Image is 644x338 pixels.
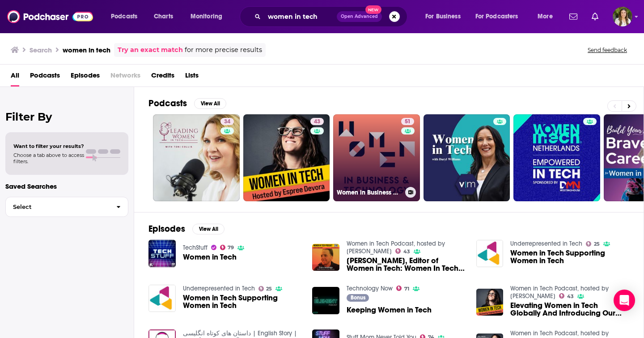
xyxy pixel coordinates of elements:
a: Women in Tech [183,253,237,261]
span: 43 [403,250,410,254]
a: 51Women in Business & Technology [333,114,420,201]
div: Open Intercom Messenger [614,290,635,311]
a: Women in Tech Supporting Women in Tech [510,249,629,264]
span: Choose a tab above to access filters. [13,152,84,165]
a: Episodes [71,68,100,87]
a: Cory Jennings, Editor of Women in Tech: Women In Tech New York [347,257,466,272]
span: Want to filter your results? [13,143,84,149]
a: 25 [586,241,600,247]
button: View All [192,224,225,234]
a: Technology Now [347,285,393,292]
a: Women in Tech Podcast, hosted by Espree Devora [510,285,609,300]
a: Podcasts [30,68,60,87]
span: Networks [110,68,140,87]
span: [PERSON_NAME], Editor of Women in Tech: Women In Tech [US_STATE] [347,257,466,272]
h2: Filter By [5,110,128,123]
a: 43 [559,293,574,299]
span: 43 [314,117,320,126]
a: Charts [148,9,178,24]
a: 43 [395,248,410,254]
span: Select [6,204,109,210]
span: Keeping Women in Tech [347,306,432,314]
button: open menu [184,9,234,24]
a: Lists [185,68,199,87]
span: For Business [425,10,461,23]
span: Logged in as lizchapa [613,7,632,26]
img: Podchaser - Follow, Share and Rate Podcasts [7,8,93,25]
h2: Podcasts [148,98,187,109]
button: open menu [470,9,531,24]
span: 71 [404,287,409,291]
span: Charts [154,10,173,23]
h3: Women in Business & Technology [337,189,402,196]
a: All [11,68,19,87]
button: Open AdvancedNew [337,11,382,22]
h3: women in tech [63,46,110,54]
img: Women in Tech [148,240,176,267]
span: More [538,10,553,23]
a: Women in Tech Supporting Women in Tech [148,285,176,312]
h2: Episodes [148,223,185,234]
button: open menu [419,9,472,24]
a: EpisodesView All [148,223,225,234]
a: Underrepresented in Tech [510,240,582,247]
a: 34 [153,114,240,201]
a: 34 [220,118,234,125]
a: TechStuff [183,244,208,251]
span: 25 [594,242,600,246]
a: Underrepresented in Tech [183,285,255,292]
button: open menu [105,9,149,24]
a: 51 [401,118,414,125]
span: 51 [405,117,411,126]
h3: Search [30,46,52,54]
span: Monitoring [191,10,222,23]
span: Open Advanced [341,14,378,19]
a: 43 [243,114,330,201]
img: User Profile [613,7,632,26]
img: Keeping Women in Tech [312,287,339,314]
span: 34 [224,117,230,126]
a: Show notifications dropdown [566,9,581,24]
span: For Podcasters [475,10,518,23]
button: open menu [531,9,564,24]
span: for more precise results [185,45,262,55]
a: 71 [396,286,409,291]
img: Elevating Women in Tech Globally And Introducing Our Podcast Guest Hosts: Women In Tech [476,289,504,316]
a: 43 [310,118,324,125]
a: Try an exact match [118,45,183,55]
button: Show profile menu [613,7,632,26]
div: Search podcasts, credits, & more... [248,6,416,27]
button: Select [5,197,128,217]
input: Search podcasts, credits, & more... [264,9,337,24]
span: New [365,5,381,14]
span: 25 [266,287,272,291]
a: PodcastsView All [148,98,226,109]
a: Elevating Women in Tech Globally And Introducing Our Podcast Guest Hosts: Women In Tech [510,302,629,317]
a: Show notifications dropdown [588,9,602,24]
p: Saved Searches [5,182,128,191]
a: 25 [258,286,272,291]
img: Women in Tech Supporting Women in Tech [476,240,504,267]
span: 79 [228,246,234,250]
span: Bonus [351,295,365,300]
span: Podcasts [111,10,137,23]
img: Cory Jennings, Editor of Women in Tech: Women In Tech New York [312,244,339,271]
a: Credits [151,68,174,87]
button: View All [194,98,226,109]
a: Women in Tech Supporting Women in Tech [183,294,302,309]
